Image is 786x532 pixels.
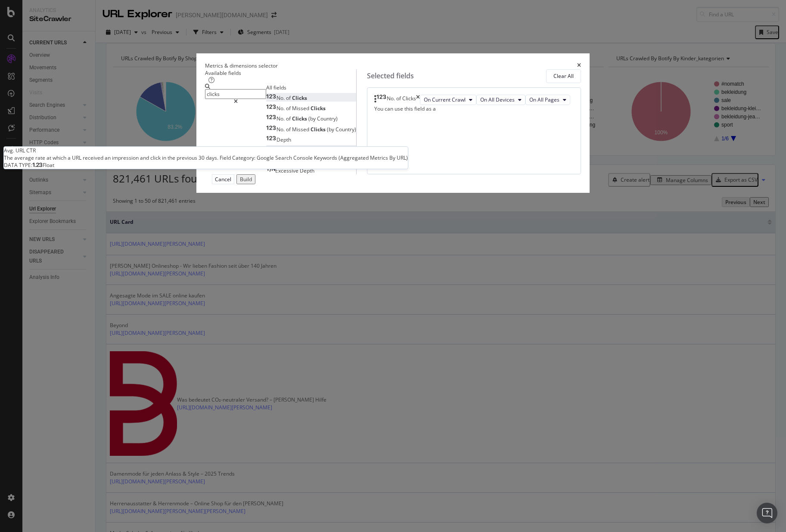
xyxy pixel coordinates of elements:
div: times [577,62,581,69]
span: DATA TYPE: [4,161,32,169]
div: Avg. URL CTR [4,147,408,154]
div: Clear All [553,72,574,80]
div: The average rate at which a URL received an impression and click in the previous 30 days. Field C... [4,154,408,161]
span: (by [327,126,336,133]
span: On All Pages [529,96,559,103]
div: No. of ClickstimesOn Current CrawlOn All DevicesOn All Pages [374,95,574,105]
span: No. [276,105,286,112]
div: No. of Clicks [387,95,416,105]
span: of [286,94,292,102]
span: Float [43,161,54,169]
div: Metrics & dimensions selector [205,62,278,69]
button: Clear All [546,69,581,83]
div: times [416,95,420,105]
span: On All Devices [480,96,515,103]
button: On Current Crawl [420,95,476,105]
button: On All Pages [525,95,570,105]
div: modal [196,53,590,193]
button: Build [236,174,255,184]
span: Clicks [311,126,327,133]
div: Selected fields [367,71,414,81]
div: You can use this field as a [374,105,574,112]
span: Country) [317,115,338,122]
span: Country) [336,126,356,133]
div: All fields [266,84,356,91]
span: Depth [300,167,314,174]
span: of [286,115,292,122]
span: of [286,126,292,133]
div: Open Intercom Messenger [757,503,777,523]
span: Clicks [311,105,326,112]
input: Search by field name [205,89,266,99]
span: No. [276,115,286,122]
span: of [286,105,292,112]
div: Build [240,176,252,183]
div: Available fields [205,69,356,77]
span: Clicks [292,115,308,122]
div: Cancel [215,176,231,183]
span: Excessive [275,167,300,174]
span: No. [276,94,286,102]
span: (by [308,115,317,122]
span: On Current Crawl [424,96,466,103]
button: On All Devices [476,95,525,105]
span: Depth [276,136,291,143]
span: Missed [292,105,311,112]
button: Cancel [212,174,234,184]
span: Clicks [292,94,307,102]
span: No. [276,126,286,133]
span: Missed [292,126,311,133]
